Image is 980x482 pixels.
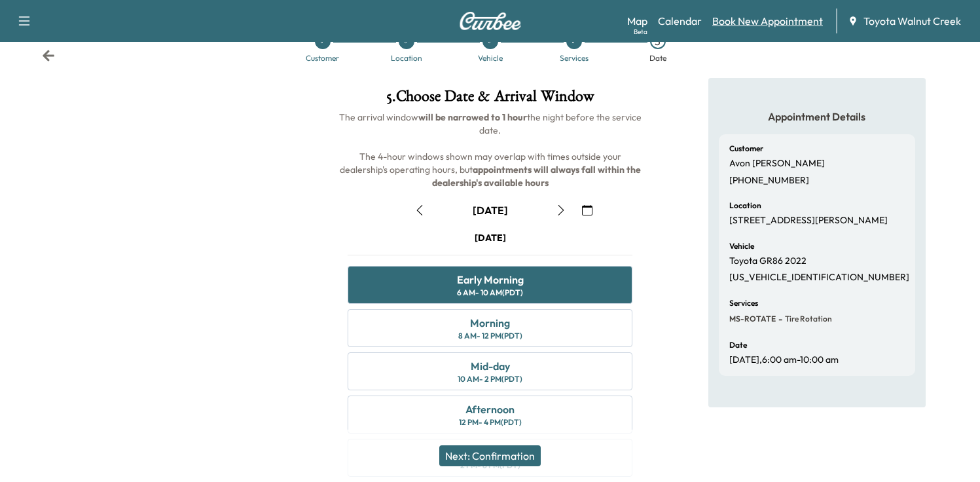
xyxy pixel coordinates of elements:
[457,287,523,298] div: 6 AM - 10 AM (PDT)
[459,12,522,30] img: Curbee Logo
[306,54,339,62] div: Customer
[42,49,55,62] div: Back
[560,54,589,62] div: Services
[776,312,782,325] span: -
[649,54,666,62] div: Date
[465,401,515,417] div: Afternoon
[471,358,510,374] div: Mid-day
[712,13,823,29] a: Book New Appointment
[339,111,644,189] span: The arrival window the night before the service date. The 4-hour windows shown may overlap with t...
[458,331,522,341] div: 8 AM - 12 PM (PDT)
[470,315,510,331] div: Morning
[729,242,754,250] h6: Vehicle
[719,109,915,124] h5: Appointment Details
[729,202,761,210] h6: Location
[782,314,832,324] span: Tire Rotation
[457,272,524,287] div: Early Morning
[627,13,647,29] a: MapBeta
[391,54,422,62] div: Location
[729,255,807,267] p: Toyota GR86 2022
[459,417,522,428] div: 12 PM - 4 PM (PDT)
[729,145,763,153] h6: Customer
[729,314,776,324] span: MS-ROTATE
[729,175,809,187] p: [PHONE_NUMBER]
[418,111,527,123] b: will be narrowed to 1 hour
[478,54,503,62] div: Vehicle
[458,374,522,384] div: 10 AM - 2 PM (PDT)
[729,272,909,284] p: [US_VEHICLE_IDENTIFICATION_NUMBER]
[729,299,758,307] h6: Services
[729,215,888,227] p: [STREET_ADDRESS][PERSON_NAME]
[658,13,702,29] a: Calendar
[337,88,643,111] h1: 5 . Choose Date & Arrival Window
[432,164,643,189] b: appointments will always fall within the dealership's available hours
[729,158,825,170] p: Avon [PERSON_NAME]
[473,203,508,217] div: [DATE]
[475,231,506,244] div: [DATE]
[729,341,747,349] h6: Date
[729,354,839,366] p: [DATE] , 6:00 am - 10:00 am
[634,27,647,37] div: Beta
[863,13,961,29] span: Toyota Walnut Creek
[439,445,541,466] button: Next: Confirmation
